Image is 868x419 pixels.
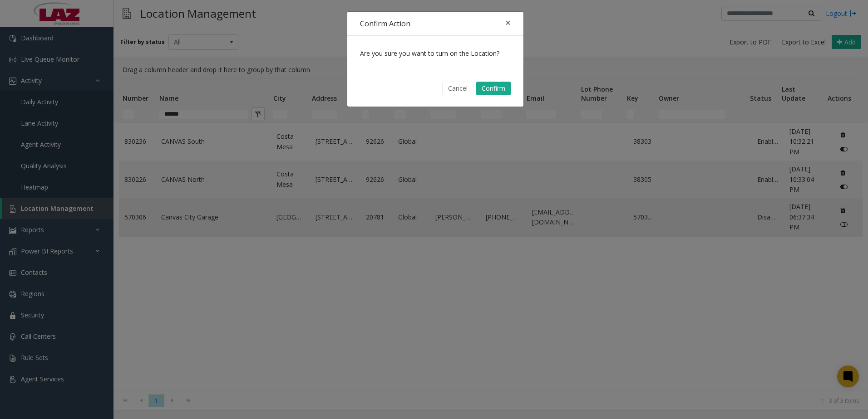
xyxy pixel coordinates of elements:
button: Close [499,12,517,34]
h4: Confirm Action [360,18,410,29]
button: Cancel [442,82,473,95]
button: Confirm [476,82,511,95]
div: Are you sure you want to turn on the Location? [347,36,523,71]
span: × [505,16,511,29]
